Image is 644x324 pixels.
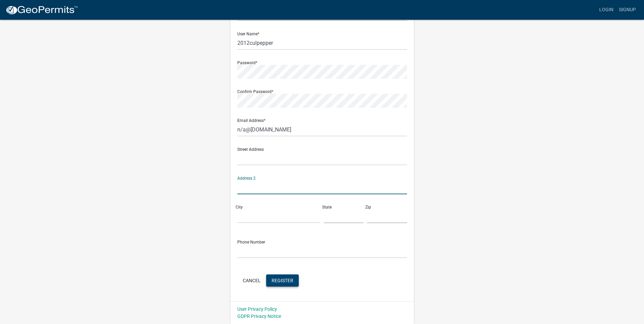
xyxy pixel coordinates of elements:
[237,313,281,319] a: GDPR Privacy Notice
[272,277,293,283] span: Register
[596,3,616,16] a: Login
[237,306,277,312] a: User Privacy Policy
[616,3,639,16] a: Signup
[237,274,266,287] button: Cancel
[266,274,299,287] button: Register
